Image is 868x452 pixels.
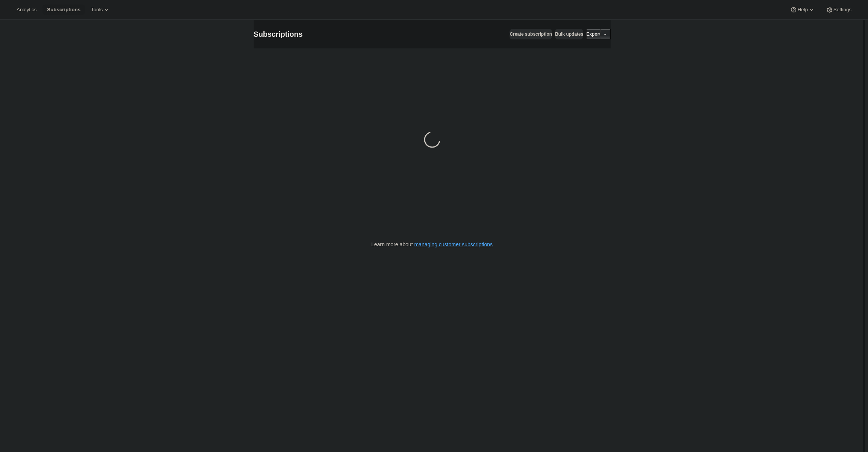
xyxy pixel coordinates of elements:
[510,31,552,37] span: Create subscription
[254,30,303,38] span: Subscriptions
[821,5,856,15] button: Settings
[510,29,552,39] button: Create subscription
[47,7,80,13] span: Subscriptions
[586,31,600,37] span: Export
[371,241,493,248] p: Learn more about
[42,5,85,15] button: Subscriptions
[797,7,808,13] span: Help
[833,7,851,13] span: Settings
[12,5,41,15] button: Analytics
[414,241,493,247] a: managing customer subscriptions
[555,31,583,37] span: Bulk updates
[586,29,600,39] button: Export
[86,5,115,15] button: Tools
[785,5,820,15] button: Help
[17,7,36,13] span: Analytics
[91,7,103,13] span: Tools
[555,29,583,39] button: Bulk updates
